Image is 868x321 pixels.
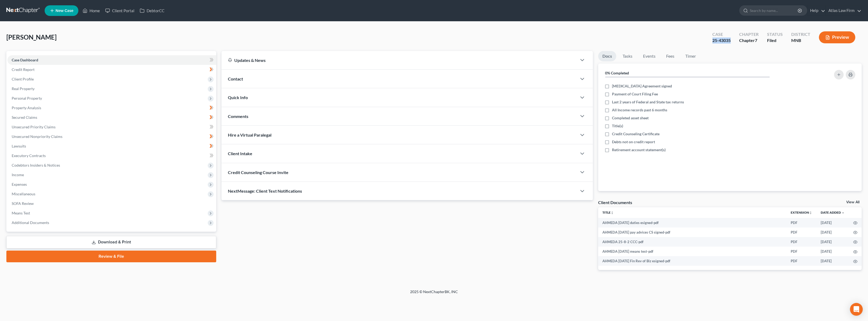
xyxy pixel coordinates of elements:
[639,51,660,61] a: Events
[846,200,860,204] a: View All
[712,37,731,44] div: 25-43035
[12,153,46,158] span: Executory Contracts
[612,147,666,153] span: Retirement account statement(s)
[7,141,216,151] a: Lawsuits
[755,38,757,43] span: 7
[228,57,571,63] div: Updates & News
[7,113,216,122] a: Secured Claims
[816,218,849,227] td: [DATE]
[602,210,614,214] a: Titleunfold_more
[12,96,42,100] span: Personal Property
[6,236,216,248] a: Download & Print
[6,251,216,262] a: Review & File
[612,139,655,145] span: Debts not on credit report
[816,256,849,266] td: [DATE]
[681,51,700,61] a: Timer
[739,31,759,37] div: Chapter
[228,170,288,175] span: Credit Counseling Course Invite
[750,6,798,15] input: Search by name...
[821,210,845,214] a: Date Added expand_more
[6,33,57,41] span: [PERSON_NAME]
[12,163,60,167] span: Codebtors Insiders & Notices
[791,31,810,37] div: District
[612,115,649,121] span: Completed asset sheet
[786,237,816,247] td: PDF
[103,6,137,15] a: Client Portal
[12,105,41,110] span: Property Analysis
[612,131,659,137] span: Credit Counseling Certificate
[7,103,216,113] a: Property Analysis
[228,132,271,137] span: Hire a Virtual Paralegal
[12,77,34,81] span: Client Profile
[786,247,816,256] td: PDF
[598,51,616,61] a: Docs
[12,115,37,120] span: Secured Claims
[605,71,629,75] strong: 0% Completed
[767,31,783,37] div: Status
[816,227,849,237] td: [DATE]
[598,237,787,247] td: AHMEDA 25-8-2 CCC-pdf
[598,256,787,266] td: AHMEDA [DATE] Fin Rev of Biz esigned-pdf
[12,172,24,177] span: Income
[228,151,252,156] span: Client Intake
[850,303,863,316] div: Open Intercom Messenger
[786,256,816,266] td: PDF
[826,6,861,15] a: Atlas Law Firm
[7,132,216,141] a: Unsecured Nonpriority Claims
[611,211,614,214] i: unfold_more
[12,86,35,91] span: Real Property
[56,9,73,13] span: New Case
[612,83,672,89] span: [MEDICAL_DATA] Agreement signed
[791,37,810,44] div: MNB
[612,107,667,113] span: All Income records past 6 months
[12,58,38,62] span: Case Dashboard
[767,37,783,44] div: Filed
[816,247,849,256] td: [DATE]
[12,182,27,187] span: Expenses
[786,218,816,227] td: PDF
[7,151,216,160] a: Executory Contracts
[12,211,30,215] span: Means Test
[612,123,623,129] span: Title(s)
[12,125,56,129] span: Unsecured Priority Claims
[612,91,658,97] span: Payment of Court Filing Fee
[7,199,216,208] a: SOFA Review
[816,237,849,247] td: [DATE]
[598,218,787,227] td: AHMEDA [DATE] duties esigned-pdf
[7,122,216,132] a: Unsecured Priority Claims
[12,67,35,72] span: Credit Report
[7,65,216,74] a: Credit Report
[618,51,637,61] a: Tasks
[80,6,103,15] a: Home
[786,227,816,237] td: PDF
[662,51,679,61] a: Fees
[12,201,34,206] span: SOFA Review
[598,247,787,256] td: AHMEDA [DATE] means test-pdf
[228,114,248,119] span: Comments
[598,200,632,205] div: Client Documents
[228,76,243,81] span: Contact
[612,99,684,105] span: Last 2 years of Federal and State tax returns
[598,227,787,237] td: AHMEDA [DATE] pay advices CS signed-pdf
[807,6,825,15] a: Help
[12,134,62,139] span: Unsecured Nonpriority Claims
[841,211,845,214] i: expand_more
[809,211,812,214] i: unfold_more
[228,188,302,193] span: NextMessage: Client Text Notifications
[712,31,731,37] div: Case
[228,95,248,100] span: Quick Info
[819,31,855,43] button: Preview
[283,289,585,299] div: 2025 © NextChapterBK, INC
[12,192,35,196] span: Miscellaneous
[7,55,216,65] a: Case Dashboard
[791,210,812,214] a: Extensionunfold_more
[137,6,167,15] a: DebtorCC
[12,144,26,148] span: Lawsuits
[12,220,49,225] span: Additional Documents
[739,37,759,44] div: Chapter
